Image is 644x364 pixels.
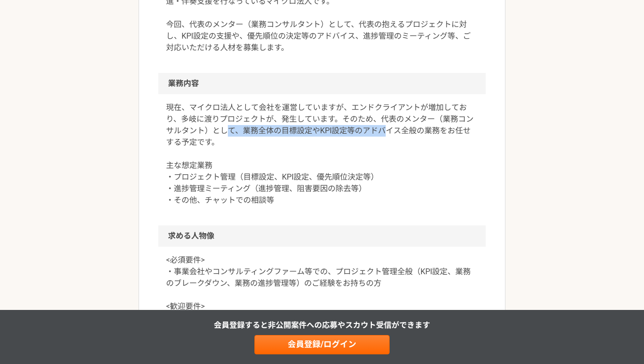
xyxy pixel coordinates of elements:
[166,102,478,206] p: 現在、マイクロ法人として会社を運営していますが、エンドクライアントが増加しており、多岐に渡りプロジェクトが、発生しています。そのため、代表のメンター（業務コンサルタント）として、業務全体の目標設...
[158,73,486,94] h2: 業務内容
[214,320,430,331] p: 会員登録すると非公開案件への応募やスカウト受信ができます
[158,225,486,247] h2: 求める人物像
[166,254,478,336] p: <必須要件> ・事業会社やコンサルティングファーム等での、プロジェクト管理全般（KPI設定、業務のブレークダウン、業務の進捗管理等）のご経験をお持ちの方 <歓迎要件> ・IT業界や、AI関連分野...
[254,335,390,354] a: 会員登録/ログイン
